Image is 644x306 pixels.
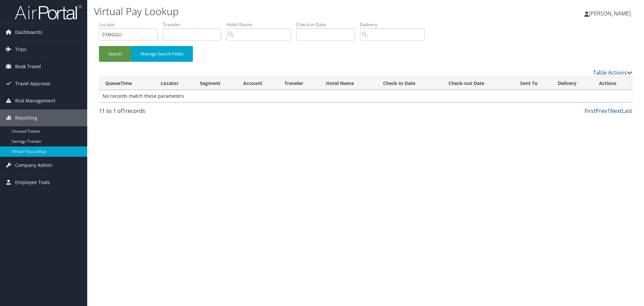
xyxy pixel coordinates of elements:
[131,46,193,62] button: Manage Search Fields
[552,77,593,90] th: Delivery: activate to sort column ascending
[99,107,225,118] div: 11 to 1 of records
[589,10,631,17] span: [PERSON_NAME]
[99,90,632,102] td: No records match these parameters
[237,77,278,90] th: Account: activate to sort column ascending
[514,77,552,90] th: Sent To: activate to sort column ascending
[15,24,42,41] span: Dashboards
[596,107,607,115] a: Prev
[194,77,237,90] th: Segment: activate to sort column ascending
[15,41,26,58] span: Trips
[15,157,52,174] span: Company Admin
[278,77,320,90] th: Traveler: activate to sort column ascending
[593,77,632,90] th: Actions
[99,21,163,28] label: Locator
[99,46,131,62] button: Search
[15,92,55,109] span: Risk Management
[607,107,610,115] a: 1
[94,4,456,18] h1: Virtual Pay Lookup
[226,21,296,28] label: Hotel Name
[622,107,632,115] a: Last
[584,3,637,24] a: [PERSON_NAME]
[610,107,622,115] a: Next
[360,21,430,28] label: Delivery
[320,77,377,90] th: Hotel Name: activate to sort column ascending
[15,4,82,20] img: airportal-logo.png
[15,110,37,126] span: Reporting
[377,77,442,90] th: Check-in Date: activate to sort column ascending
[585,107,596,115] a: First
[163,21,226,28] label: Traveler
[15,58,41,75] span: Book Travel
[15,75,50,92] span: Travel Approval
[442,77,514,90] th: Check-out Date: activate to sort column ascending
[155,77,194,90] th: Locator: activate to sort column ascending
[296,21,360,28] label: Check-in Date
[15,174,50,191] span: Employee Tools
[99,77,155,90] th: QueueTime: activate to sort column ascending
[122,107,125,115] span: 1
[593,69,632,76] a: Table Actions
